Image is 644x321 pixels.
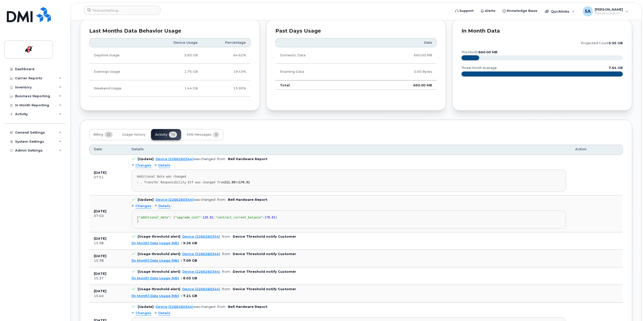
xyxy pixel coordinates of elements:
[477,6,499,16] a: Alerts
[149,64,202,80] td: 1.75 GB
[158,311,170,316] span: Details
[132,259,179,262] a: [In Month] Data Usage (Mb)
[122,133,145,137] span: Usage History
[94,294,123,298] div: 15:40
[595,11,623,15] span: Wireless Admin
[94,254,106,258] b: [DATE]
[137,175,561,179] div: Additional Data was changed
[149,80,202,97] td: 1.44 GB
[595,7,623,11] span: [PERSON_NAME]
[94,175,123,180] div: 07:51
[551,9,569,13] span: Quicklinks
[156,198,215,202] div: was changed
[202,47,251,64] td: 64.62%
[94,214,123,218] div: 07:50
[202,80,251,97] td: 15.95%
[149,38,202,47] th: Device Usage
[461,29,623,34] div: In Month Data
[571,145,623,155] th: Action
[132,147,144,152] span: Details
[459,8,474,13] span: Support
[581,41,623,45] text: projected count
[222,252,231,256] span: from:
[233,235,296,238] b: Device Threshold notify Customer
[365,47,437,64] td: 660.00 MB
[156,198,193,202] a: Device (2266260344)
[94,241,123,245] div: 15:38
[233,252,296,256] b: Device Threshold notify Customer
[94,209,106,213] b: [DATE]
[158,163,170,168] span: Details
[541,6,578,16] div: Quicklinks
[275,29,437,34] div: Past Days Usage
[156,157,193,161] a: Device (2266260344)
[222,235,231,238] span: from:
[609,41,623,45] tspan: 5.95 GB
[138,252,180,256] b: [Usage threshold alert]
[132,241,179,245] a: [In Month] Data Usage (Mb)
[181,276,197,280] span: : 8.03 GB
[217,157,226,161] span: from:
[89,29,251,34] div: Last Months Data Behavior Usage
[182,252,220,256] a: Device (2266260344)
[217,198,226,202] span: from:
[94,276,123,281] div: 15:37
[94,237,106,240] b: [DATE]
[202,64,251,80] td: 19.43%
[182,270,220,274] a: Device (2266260344)
[181,259,197,262] span: : 7.09 GB
[149,47,202,64] td: 5.83 GB
[137,181,561,184] div: : . Transfer Responsibility Etf was changed from to
[479,50,497,54] tspan: 660.00 MB
[461,66,497,70] text: three month average
[156,305,215,309] div: was changed
[228,157,267,161] b: Bell Hardware Report
[94,289,106,293] b: [DATE]
[585,8,591,14] span: SA
[461,50,497,54] text: this month
[233,287,296,291] b: Device Threshold notify Customer
[156,305,193,309] a: Device (2266260344)
[94,171,106,175] b: [DATE]
[181,241,197,245] span: : 9.26 GB
[94,272,106,276] b: [DATE]
[135,163,151,168] span: Changes
[132,276,179,280] a: [In Month] Data Usage (Mb)
[224,181,235,184] strong: 211.08
[365,80,437,90] td: 660.00 MB
[265,216,275,219] span: 170.81
[365,38,437,47] th: Data
[239,181,250,184] strong: 170.81
[222,287,231,291] span: from:
[89,64,251,80] tr: Weekdays from 6:00pm to 8:00am
[507,8,537,13] span: Knowledge Base
[139,216,170,219] span: "additional_data"
[137,216,561,223] div: { : { : , : } }
[485,8,495,13] span: Alerts
[135,311,151,316] span: Changes
[94,258,123,263] div: 15:38
[175,216,201,219] span: "upgrade_cost"
[138,198,154,202] b: [Update]
[138,235,180,238] b: [Usage threshold alert]
[89,47,149,64] td: Daytime Usage
[233,270,296,274] b: Device Threshold notify Customer
[93,133,103,137] span: Billing
[275,64,365,80] td: Roaming Data
[182,235,220,238] a: Device (2266260344)
[89,64,149,80] td: Evenings Usage
[187,133,212,137] span: SMS Messages
[181,294,197,298] span: : 7.21 GB
[452,6,477,16] a: Support
[89,80,149,97] td: Weekend Usage
[499,6,541,16] a: Knowledge Base
[138,270,180,274] b: [Usage threshold alert]
[202,216,213,219] span: 120.81
[84,6,160,15] input: Find something...
[215,216,263,219] span: "contract_current_balance"
[135,204,151,209] span: Changes
[182,287,220,291] a: Device (2266260344)
[275,80,365,90] td: Total
[202,38,251,47] th: Percentage
[138,305,154,309] b: [Update]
